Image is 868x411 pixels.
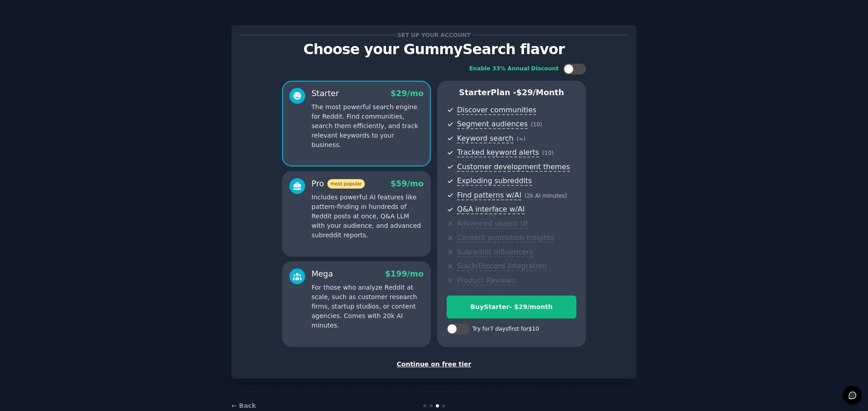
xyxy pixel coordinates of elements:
span: Keyword search [457,134,514,143]
p: Starter Plan - [447,87,576,98]
div: Starter [311,88,339,99]
p: The most powerful search engine for Reddit. Find communities, search them efficiently, and track ... [311,102,424,150]
span: Segment audiences [457,120,528,129]
span: Tracked keyword alerts [457,148,539,157]
span: ( ∞ ) [517,136,526,142]
span: most popular [327,179,365,189]
span: $ 29 /month [516,88,564,97]
span: ( 10 ) [531,121,542,128]
span: Set up your account [396,30,472,40]
span: $ 199 /mo [385,269,424,278]
span: Product Reviews [457,276,515,286]
span: Slack/Discord integration [457,262,547,271]
span: $ 29 /mo [391,89,424,98]
span: Find patterns w/AI [457,191,521,200]
a: ← Back [231,402,256,409]
div: Enable 33% Annual Discount [469,65,559,73]
span: Content promotion insights [457,233,554,243]
p: Choose your GummySearch flavor [241,42,627,57]
span: Exploding subreddits [457,176,532,186]
span: Q&A interface w/AI [457,205,524,214]
span: Advanced search UI [457,219,528,229]
div: Continue on free tier [241,360,627,369]
p: Includes powerful AI features like pattern-finding in hundreds of Reddit posts at once, Q&A LLM w... [311,193,424,240]
span: $ 59 /mo [391,179,424,188]
div: Mega [311,268,333,280]
div: Pro [311,178,365,189]
span: Customer development themes [457,162,570,172]
p: For those who analyze Reddit at scale, such as customer research firms, startup studios, or conte... [311,283,424,330]
span: ( 2k AI minutes ) [524,193,567,199]
div: Try for 7 days first for $10 [472,325,539,333]
span: Subreddit influencers [457,248,533,257]
span: ( 10 ) [542,150,553,156]
span: Discover communities [457,106,536,115]
div: Buy Starter - $ 29 /month [447,302,576,312]
button: BuyStarter- $29/month [447,296,576,319]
